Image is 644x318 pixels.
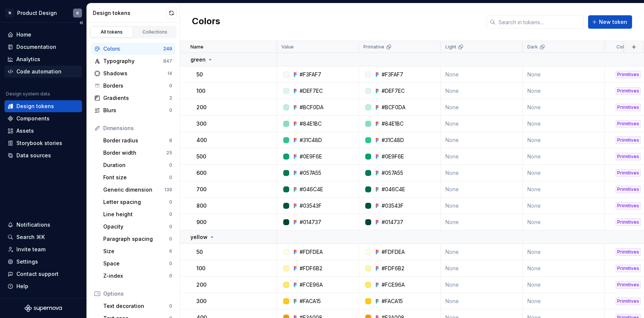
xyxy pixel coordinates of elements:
[196,153,206,160] p: 500
[76,10,79,16] div: K
[103,174,169,181] div: Font size
[190,44,203,50] p: Name
[616,218,641,226] div: Primitives
[91,67,175,79] a: Shadows14
[4,256,82,268] a: Settings
[16,152,51,159] div: Data sources
[169,303,172,309] div: 0
[196,265,205,272] p: 100
[441,214,523,230] td: None
[169,107,172,113] div: 0
[4,243,82,255] a: Invite team
[6,91,50,97] div: Design system data
[300,104,323,111] div: #BCF0DA
[523,244,605,260] td: None
[445,44,456,50] p: Light
[196,104,206,111] p: 200
[196,186,206,193] p: 700
[169,83,172,89] div: 0
[100,245,175,257] a: Size6
[382,153,404,160] div: #0E9F6E
[190,233,208,241] p: yellow
[169,248,172,254] div: 6
[76,18,86,28] button: Collapse sidebar
[16,270,59,278] div: Contact support
[16,56,40,63] div: Analytics
[599,18,627,26] span: New token
[441,293,523,309] td: None
[441,66,523,83] td: None
[17,9,57,17] div: Product Design
[103,211,169,218] div: Line height
[382,87,405,95] div: #DEF7EC
[103,186,164,193] div: Generic dimension
[196,248,203,256] p: 50
[4,125,82,137] a: Assets
[616,202,641,210] div: Primitives
[300,248,323,256] div: #FDFDEA
[300,202,322,210] div: #03543F
[300,281,323,289] div: #FCE96A
[103,272,169,280] div: Z-index
[103,290,172,297] div: Options
[103,198,169,206] div: Letter spacing
[1,5,85,21] button: NProduct DesignK
[382,136,404,144] div: #31C48D
[103,302,169,310] div: Text decoration
[196,218,206,226] p: 900
[382,218,403,226] div: #014737
[300,153,322,160] div: #0E9F6E
[300,297,321,305] div: #FACA15
[103,94,169,102] div: Gradients
[25,305,62,312] svg: Supernova Logo
[4,29,82,41] a: Home
[103,45,163,53] div: Colors
[100,221,175,233] a: Opacity0
[192,15,220,29] h2: Colors
[100,196,175,208] a: Letter spacing0
[616,120,641,127] div: Primitives
[169,199,172,205] div: 0
[100,208,175,220] a: Line height0
[523,165,605,181] td: None
[300,186,323,193] div: #046C4E
[169,261,172,267] div: 0
[496,15,584,29] input: Search in tokens...
[441,244,523,260] td: None
[16,127,34,135] div: Assets
[441,99,523,116] td: None
[382,248,405,256] div: #FDFDEA
[169,174,172,180] div: 0
[4,280,82,292] button: Help
[93,29,130,35] div: All tokens
[616,169,641,177] div: Primitives
[300,265,322,272] div: #FDF6B2
[4,231,82,243] button: Search ⌘K
[103,161,169,169] div: Duration
[441,260,523,277] td: None
[16,258,38,265] div: Settings
[382,169,403,177] div: #057A55
[103,82,169,89] div: Borders
[527,44,538,50] p: Dark
[196,202,206,210] p: 800
[4,219,82,231] button: Notifications
[16,103,54,110] div: Design tokens
[100,159,175,171] a: Duration0
[164,187,172,193] div: 139
[382,186,405,193] div: #046C4E
[196,120,206,127] p: 300
[91,92,175,104] a: Gradients2
[616,104,641,111] div: Primitives
[441,198,523,214] td: None
[300,169,321,177] div: #057A55
[103,149,166,157] div: Border width
[93,9,166,17] div: Design tokens
[616,71,641,78] div: Primitives
[300,136,322,144] div: #31C48D
[196,281,206,289] p: 200
[382,104,405,111] div: #BCF0DA
[616,153,641,160] div: Primitives
[100,233,175,245] a: Paragraph spacing0
[169,211,172,217] div: 0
